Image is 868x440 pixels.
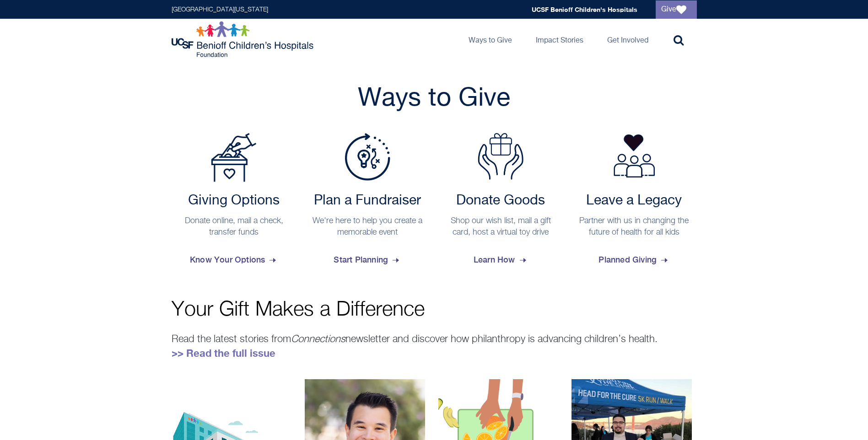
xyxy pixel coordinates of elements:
a: Give [656,0,697,19]
em: Connections [291,334,345,344]
p: Shop our wish list, mail a gift card, host a virtual toy drive [443,215,559,238]
h2: Plan a Fundraiser [309,193,426,209]
a: Impact Stories [528,19,591,60]
span: Planned Giving [598,247,669,272]
a: Ways to Give [461,19,519,60]
a: [GEOGRAPHIC_DATA][US_STATE] [172,6,268,13]
h2: Giving Options [176,193,292,209]
a: Get Involved [600,19,656,60]
span: Know Your Options [190,247,278,272]
img: Donate Goods [478,133,523,180]
p: Donate online, mail a check, transfer funds [176,215,292,238]
p: Partner with us in changing the future of health for all kids [576,215,692,238]
h2: Leave a Legacy [576,193,692,209]
a: Payment Options Giving Options Donate online, mail a check, transfer funds Know Your Options [172,133,297,272]
img: Plan a Fundraiser [345,133,390,181]
img: Payment Options [211,133,257,182]
span: Start Planning [334,247,401,272]
span: Learn How [474,247,528,272]
p: Read the latest stories from newsletter and discover how philanthropy is advancing children’s hea... [172,332,697,361]
img: Logo for UCSF Benioff Children's Hospitals Foundation [172,21,316,58]
a: Donate Goods Donate Goods Shop our wish list, mail a gift card, host a virtual toy drive Learn How [438,133,564,272]
p: We're here to help you create a memorable event [309,215,426,238]
a: Plan a Fundraiser Plan a Fundraiser We're here to help you create a memorable event Start Planning [305,133,430,272]
a: UCSF Benioff Children's Hospitals [532,5,637,13]
h2: Ways to Give [172,83,697,115]
a: >> Read the full issue [172,347,275,359]
a: Leave a Legacy Partner with us in changing the future of health for all kids Planned Giving [571,133,697,272]
p: Your Gift Makes a Difference [172,300,697,320]
h2: Donate Goods [443,193,559,209]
